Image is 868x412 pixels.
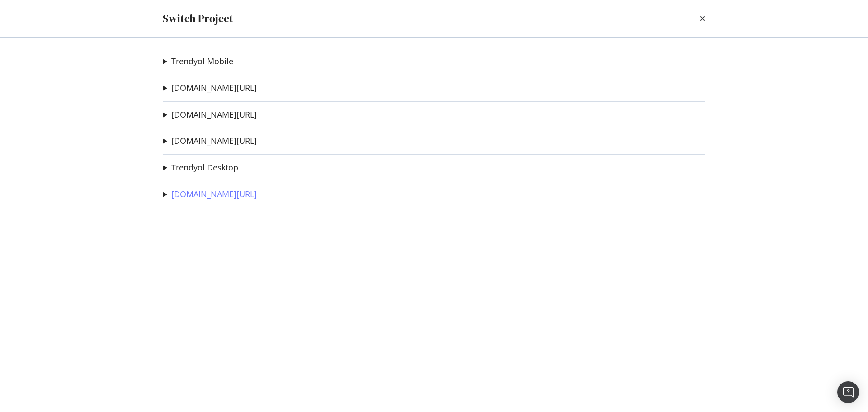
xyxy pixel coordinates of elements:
[171,189,257,199] a: [DOMAIN_NAME][URL]
[171,136,257,146] a: [DOMAIN_NAME][URL]
[163,56,233,67] summary: Trendyol Mobile
[163,82,257,94] summary: [DOMAIN_NAME][URL]
[171,110,257,119] a: [DOMAIN_NAME][URL]
[163,162,238,174] summary: Trendyol Desktop
[163,189,257,200] summary: [DOMAIN_NAME][URL]
[163,109,257,121] summary: [DOMAIN_NAME][URL]
[700,11,705,26] div: times
[163,11,233,26] div: Switch Project
[171,57,233,66] a: Trendyol Mobile
[837,381,859,403] div: Open Intercom Messenger
[171,163,238,172] a: Trendyol Desktop
[163,135,257,147] summary: [DOMAIN_NAME][URL]
[171,83,257,93] a: [DOMAIN_NAME][URL]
